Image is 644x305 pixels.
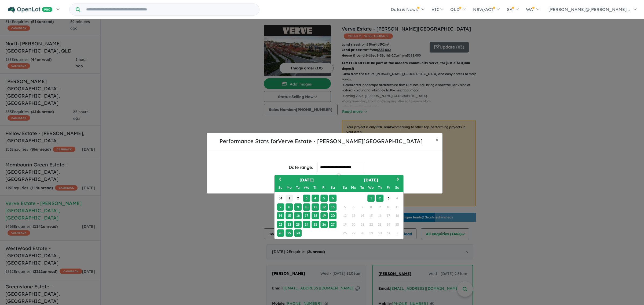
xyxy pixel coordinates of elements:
div: Not available Sunday, October 5th, 2025 [341,203,349,211]
div: Choose Tuesday, September 9th, 2025 [294,203,302,211]
div: Choose Monday, September 8th, 2025 [286,203,293,211]
span: × [436,136,438,143]
div: Choose Saturday, September 13th, 2025 [329,203,336,211]
div: Saturday [329,184,336,191]
div: Not available Thursday, October 23rd, 2025 [376,221,383,228]
div: Not available Saturday, October 18th, 2025 [394,212,401,219]
div: Not available Sunday, October 12th, 2025 [341,212,349,219]
div: Choose Friday, October 3rd, 2025 [385,195,392,202]
div: Choose Saturday, September 6th, 2025 [329,195,336,202]
div: Not available Monday, October 6th, 2025 [350,203,357,211]
h2: [DATE] [275,177,339,183]
div: Choose Thursday, September 18th, 2025 [312,212,319,219]
div: Not available Friday, October 10th, 2025 [385,203,392,211]
div: Choose Monday, September 29th, 2025 [286,229,293,237]
div: Not available Saturday, November 1st, 2025 [394,229,401,237]
div: Not available Thursday, October 9th, 2025 [376,203,383,211]
div: Choose Tuesday, September 2nd, 2025 [294,195,302,202]
div: Not available Wednesday, October 22nd, 2025 [367,221,375,228]
div: Not available Friday, October 17th, 2025 [385,212,392,219]
div: Choose Friday, September 12th, 2025 [320,203,328,211]
div: Choose Monday, September 1st, 2025 [286,195,293,202]
img: Openlot PRO Logo White [8,6,53,13]
div: Month October, 2025 [341,194,401,237]
div: Choose Tuesday, September 16th, 2025 [294,212,302,219]
div: Choose Friday, September 26th, 2025 [320,221,328,228]
div: Not available Monday, October 13th, 2025 [350,212,357,219]
div: Choose Saturday, September 20th, 2025 [329,212,336,219]
div: Choose Thursday, October 2nd, 2025 [376,195,383,202]
div: Not available Sunday, October 26th, 2025 [341,229,349,237]
div: Choose Friday, September 5th, 2025 [320,195,328,202]
div: Choose Monday, September 15th, 2025 [286,212,293,219]
div: Choose Wednesday, September 3rd, 2025 [303,195,310,202]
div: Not available Thursday, October 30th, 2025 [376,229,383,237]
div: Not available Saturday, October 4th, 2025 [394,195,401,202]
div: Not available Tuesday, October 21st, 2025 [359,221,366,228]
div: Wednesday [303,184,310,191]
div: Not available Wednesday, October 29th, 2025 [367,229,375,237]
div: Tuesday [294,184,302,191]
div: Choose Tuesday, September 23rd, 2025 [294,221,302,228]
div: Not available Thursday, October 16th, 2025 [376,212,383,219]
h5: Performance Stats for Verve Estate - [PERSON_NAME][GEOGRAPHIC_DATA] [211,137,431,145]
div: Choose Thursday, September 25th, 2025 [312,221,319,228]
div: Sunday [277,184,284,191]
button: Next Month [394,176,403,184]
div: Not available Wednesday, October 8th, 2025 [367,203,375,211]
div: Not available Monday, October 27th, 2025 [350,229,357,237]
div: Choose Sunday, September 28th, 2025 [277,229,284,237]
div: Choose Wednesday, September 24th, 2025 [303,221,310,228]
div: Choose Date [274,175,404,239]
div: Choose Wednesday, September 10th, 2025 [303,203,310,211]
h2: [DATE] [339,177,403,183]
div: Date range: [289,164,313,171]
div: Month September, 2025 [276,194,337,237]
div: Friday [385,184,392,191]
div: Choose Thursday, September 4th, 2025 [312,195,319,202]
div: Monday [350,184,357,191]
div: Tuesday [359,184,366,191]
div: Choose Sunday, September 7th, 2025 [277,203,284,211]
div: Not available Tuesday, October 14th, 2025 [359,212,366,219]
div: Choose Sunday, September 14th, 2025 [277,212,284,219]
div: Choose Friday, September 19th, 2025 [320,212,328,219]
div: Not available Tuesday, October 7th, 2025 [359,203,366,211]
div: Saturday [394,184,401,191]
div: Friday [320,184,328,191]
div: Not available Wednesday, October 15th, 2025 [367,212,375,219]
div: Not available Friday, October 24th, 2025 [385,221,392,228]
div: Not available Saturday, October 11th, 2025 [394,203,401,211]
span: [PERSON_NAME]@[PERSON_NAME]... [548,7,630,12]
input: Try estate name, suburb, builder or developer [81,4,258,15]
div: Choose Tuesday, September 30th, 2025 [294,229,302,237]
div: Choose Monday, September 22nd, 2025 [286,221,293,228]
div: Choose Wednesday, September 17th, 2025 [303,212,310,219]
div: Choose Sunday, August 31st, 2025 [277,195,284,202]
div: Thursday [312,184,319,191]
div: Not available Saturday, October 25th, 2025 [394,221,401,228]
div: Choose Wednesday, October 1st, 2025 [367,195,375,202]
div: Choose Saturday, September 27th, 2025 [329,221,336,228]
div: Not available Sunday, October 19th, 2025 [341,221,349,228]
div: Choose Sunday, September 21st, 2025 [277,221,284,228]
div: Choose Thursday, September 11th, 2025 [312,203,319,211]
button: Previous Month [275,176,284,184]
div: Monday [286,184,293,191]
div: Sunday [341,184,349,191]
div: Not available Friday, October 31st, 2025 [385,229,392,237]
div: Not available Monday, October 20th, 2025 [350,221,357,228]
div: Thursday [376,184,383,191]
div: Wednesday [367,184,375,191]
div: Not available Tuesday, October 28th, 2025 [359,229,366,237]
